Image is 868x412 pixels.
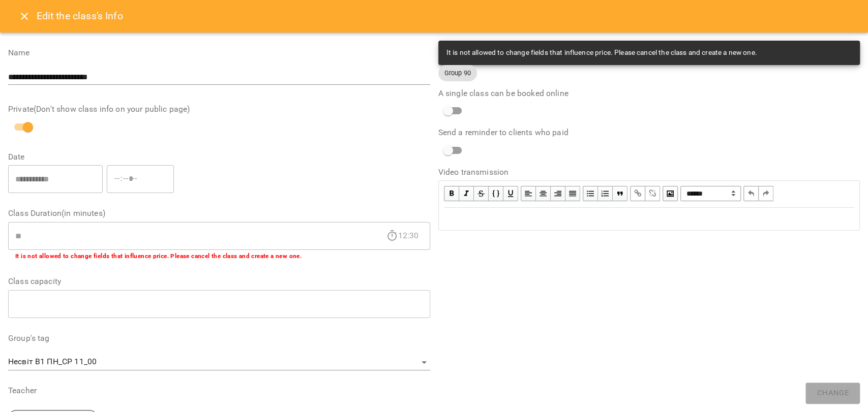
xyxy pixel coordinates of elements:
[743,186,759,201] button: Undo
[536,186,551,201] button: Align Center
[438,68,477,78] span: Group 90
[8,354,430,370] div: Несвіт В1 ПН_СР 11_00
[459,186,474,201] button: Italic
[489,186,503,201] button: Monospace
[521,186,536,201] button: Align Left
[663,186,678,201] button: Image
[8,153,430,161] label: Date
[438,168,860,176] label: Video transmission
[630,186,645,201] button: Link
[438,89,860,98] label: A single class can be booked online
[37,8,123,24] h6: Edit the class's Info
[759,186,773,201] button: Redo
[8,209,430,217] label: Class Duration(in minutes)
[474,186,489,201] button: Strikethrough
[8,277,430,286] label: Class capacity
[645,186,660,201] button: Remove Link
[503,186,518,201] button: Underline
[438,129,860,137] label: Send a reminder to clients who paid
[8,105,430,113] label: Private(Don't show class info on your public page)
[15,252,302,260] b: It is not allowed to change fields that influence price. Please cancel the class and create a new...
[680,186,741,201] span: Normal
[8,387,430,395] label: Teacher
[446,44,757,62] div: It is not allowed to change fields that influence price. Please cancel the class and create a new...
[551,186,565,201] button: Align Right
[680,186,741,201] select: Block type
[8,334,430,342] label: Group's tag
[444,186,459,201] button: Bold
[613,186,627,201] button: Blockquote
[598,186,613,201] button: OL
[565,186,580,201] button: Align Justify
[8,49,430,57] label: Name
[583,186,598,201] button: UL
[439,208,859,230] div: Edit text
[12,4,37,28] button: Close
